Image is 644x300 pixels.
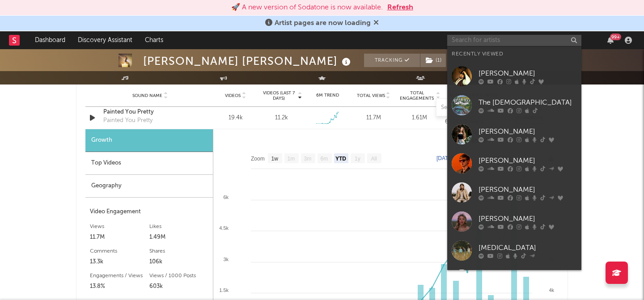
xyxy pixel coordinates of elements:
[420,54,446,67] button: (1)
[90,246,149,257] div: Comments
[357,93,385,98] span: Total Views
[90,221,149,232] div: Views
[231,2,383,13] div: 🚀 A new version of Sodatone is now available.
[447,35,581,46] input: Search for artists
[219,225,229,231] text: 4.5k
[251,156,265,162] text: Zoom
[261,90,297,101] span: Videos (last 7 days)
[139,31,169,49] a: Charts
[479,68,577,79] div: [PERSON_NAME]
[373,20,379,27] span: Dismiss
[90,257,149,267] div: 13.3k
[149,246,209,257] div: Shares
[436,104,531,111] input: Search by song name or URL
[304,156,312,162] text: 3m
[225,93,241,98] span: Videos
[549,287,554,293] text: 4k
[447,178,581,207] a: [PERSON_NAME]
[387,2,413,13] button: Refresh
[399,90,435,101] span: Total Engagements
[479,155,577,166] div: [PERSON_NAME]
[610,34,621,40] div: 99 +
[353,114,394,123] div: 11.7M
[271,156,279,162] text: 1w
[90,270,149,281] div: Engagements / Views
[85,129,213,152] div: Growth
[275,20,371,27] span: Artist pages are now loading
[447,91,581,120] a: The [DEMOGRAPHIC_DATA]
[288,156,295,162] text: 1m
[85,175,213,198] div: Geography
[447,62,581,91] a: [PERSON_NAME]
[149,232,209,243] div: 1.49M
[275,114,288,123] div: 11.2k
[445,119,507,125] div: 63.2k followers
[479,126,577,137] div: [PERSON_NAME]
[90,207,208,217] div: Video Engagement
[149,221,209,232] div: Likes
[29,31,72,49] a: Dashboard
[447,236,581,265] a: [MEDICAL_DATA]
[447,265,581,294] a: [PERSON_NAME]
[149,270,209,281] div: Views / 1000 Posts
[143,54,353,68] div: [PERSON_NAME] [PERSON_NAME]
[223,194,229,200] text: 6k
[479,242,577,253] div: [MEDICAL_DATA]
[335,156,346,162] text: YTD
[103,116,153,125] div: Painted You Pretty
[307,92,348,99] div: 6M Trend
[447,149,581,178] a: [PERSON_NAME]
[447,207,581,236] a: [PERSON_NAME]
[452,49,577,59] div: Recently Viewed
[607,37,614,44] button: 99+
[215,114,256,123] div: 19.4k
[479,97,577,108] div: The [DEMOGRAPHIC_DATA]
[132,93,162,98] span: Sound Name
[479,213,577,224] div: [PERSON_NAME]
[223,257,229,262] text: 3k
[479,184,577,195] div: [PERSON_NAME]
[149,257,209,267] div: 106k
[436,155,453,161] text: [DATE]
[321,156,328,162] text: 6m
[85,152,213,175] div: Top Videos
[445,111,538,117] strong: [PERSON_NAME] [PERSON_NAME]
[90,281,149,292] div: 13.8%
[371,156,377,162] text: All
[355,156,360,162] text: 1y
[399,114,441,123] div: 1.61M
[420,54,446,67] span: ( 1 )
[364,54,420,67] button: Tracking
[90,232,149,243] div: 11.7M
[72,31,139,49] a: Discovery Assistant
[149,281,209,292] div: 603k
[447,120,581,149] a: [PERSON_NAME]
[219,287,229,293] text: 1.5k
